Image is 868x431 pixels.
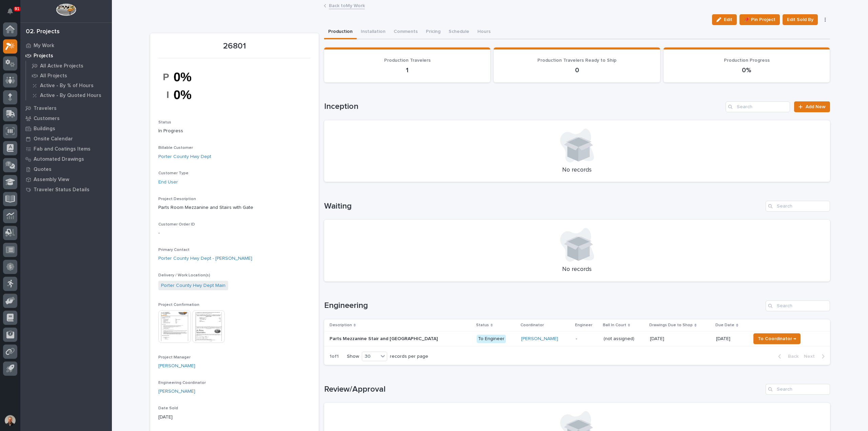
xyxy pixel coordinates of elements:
p: Buildings [34,126,55,132]
span: Project Confirmation [158,303,199,307]
button: Back [773,353,801,359]
button: Schedule [445,25,473,39]
button: Installation [357,25,390,39]
p: Due Date [715,321,734,329]
p: No records [332,166,822,174]
p: All Active Projects [40,63,83,69]
button: Hours [473,25,495,39]
a: Add New [794,101,830,112]
p: 26801 [158,41,311,51]
p: Automated Drawings [34,156,84,162]
p: Travelers [34,105,57,112]
span: Project Manager [158,355,191,359]
a: Travelers [20,103,112,113]
a: Traveler Status Details [20,184,112,195]
a: Porter County Hwy Dept - [PERSON_NAME] [158,255,252,262]
span: Primary Contact [158,248,190,252]
a: Active - By % of Hours [26,81,112,90]
div: To Engineer [477,335,506,343]
p: 0% [672,66,822,74]
span: Project Description [158,197,196,201]
p: Parts Mezzanine Stair and [GEOGRAPHIC_DATA] [330,335,439,342]
input: Search [766,384,830,395]
span: Customer Type [158,171,189,175]
span: Edit Sold By [787,16,813,24]
a: My Work [20,40,112,51]
p: 1 of 1 [324,348,344,365]
button: users-avatar [3,413,17,428]
a: Fab and Coatings Items [20,144,112,154]
button: To Coordinator → [753,333,801,344]
h1: Waiting [324,201,763,211]
p: Coordinator [520,321,544,329]
p: 91 [15,6,19,11]
span: Next [804,353,819,359]
a: [PERSON_NAME] [158,388,195,395]
p: - [158,230,311,237]
p: Parts Room Mezzanine and Stairs with Gate [158,204,311,211]
button: Edit Sold By [783,14,818,25]
p: Engineer [575,321,592,329]
a: Back toMy Work [329,1,365,9]
span: Engineering Coordinator [158,381,206,385]
span: Edit [724,17,732,23]
p: [DATE] [716,336,745,342]
div: 02. Projects [26,28,60,36]
button: Comments [390,25,422,39]
p: Drawings Due to Shop [649,321,693,329]
p: My Work [34,43,54,49]
p: 0 [502,66,652,74]
p: records per page [390,354,428,359]
p: Quotes [34,166,52,173]
a: [PERSON_NAME] [158,363,195,370]
a: All Active Projects [26,61,112,71]
a: [PERSON_NAME] [521,336,558,342]
span: Date Sold [158,406,178,410]
a: Projects [20,51,112,61]
div: Notifications91 [8,8,17,19]
span: To Coordinator → [758,335,796,343]
div: 30 [362,353,378,360]
p: (not assigned) [604,335,636,342]
p: - [576,336,598,342]
p: Traveler Status Details [34,187,90,193]
p: In Progress [158,128,311,135]
img: Workspace Logo [56,3,76,16]
p: Show [347,354,359,359]
input: Search [766,201,830,212]
input: Search [726,101,790,112]
p: 1 [332,66,482,74]
span: Billable Customer [158,146,193,150]
p: Onsite Calendar [34,136,73,142]
span: 📌 Pin Project [744,16,775,24]
p: [DATE] [650,335,666,342]
p: Assembly View [34,177,69,183]
tr: Parts Mezzanine Stair and [GEOGRAPHIC_DATA]Parts Mezzanine Stair and [GEOGRAPHIC_DATA] To Enginee... [324,331,830,347]
a: Porter County Hwy Dept Main [161,282,225,289]
img: -BHe5Tz8pBlRpYIczWZfcdqbAITpKl1uOtS9Q5hoa3s [158,62,209,109]
button: 📌 Pin Project [739,14,780,25]
p: Active - By Quoted Hours [40,93,101,99]
h1: Engineering [324,301,763,311]
button: Production [324,25,357,39]
span: Production Travelers [384,58,431,63]
h1: Review/Approval [324,385,763,394]
button: Notifications [3,4,17,18]
a: Porter County Hwy Dept [158,153,211,160]
a: Assembly View [20,174,112,184]
button: Pricing [422,25,445,39]
a: Automated Drawings [20,154,112,164]
span: Status [158,120,171,124]
p: Customers [34,116,60,122]
a: All Projects [26,71,112,80]
p: [DATE] [158,414,311,421]
button: Edit [712,14,737,25]
p: Projects [34,53,53,59]
p: Ball In Court [603,321,626,329]
span: Customer Order ID [158,222,195,227]
input: Search [766,300,830,311]
h1: Inception [324,102,723,112]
